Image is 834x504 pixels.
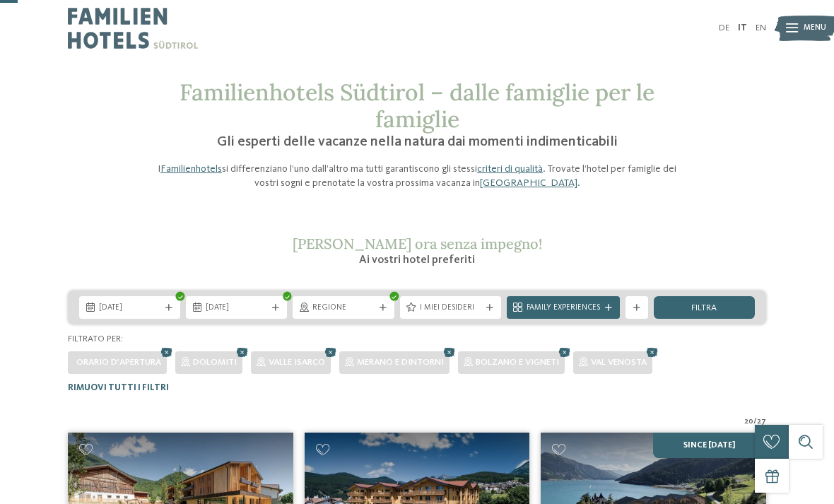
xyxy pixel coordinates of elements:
[691,304,717,313] span: filtra
[527,303,600,314] span: Family Experiences
[477,164,543,174] a: criteri di qualità
[193,358,237,367] span: Dolomiti
[180,78,654,134] span: Familienhotels Südtirol – dalle famiglie per le famiglie
[99,303,160,314] span: [DATE]
[357,358,444,367] span: Merano e dintorni
[160,164,222,174] a: Familienhotels
[269,358,325,367] span: Valle Isarco
[480,178,577,188] a: [GEOGRAPHIC_DATA]
[312,303,374,314] span: Regione
[738,23,747,33] a: IT
[744,416,753,428] span: 20
[148,162,686,190] p: I si differenziano l’uno dall’altro ma tutti garantiscono gli stessi . Trovate l’hotel per famigl...
[753,416,757,428] span: /
[756,23,766,33] a: EN
[476,358,559,367] span: Bolzano e vigneti
[68,334,123,344] span: Filtrato per:
[217,135,618,149] span: Gli esperti delle vacanze nella natura dai momenti indimenticabili
[293,235,542,252] span: [PERSON_NAME] ora senza impegno!
[359,254,475,266] span: Ai vostri hotel preferiti
[76,358,161,367] span: Orario d'apertura
[757,416,766,428] span: 27
[804,23,826,34] span: Menu
[591,358,647,367] span: Val Venosta
[420,303,481,314] span: I miei desideri
[68,383,169,392] span: Rimuovi tutti i filtri
[719,23,729,33] a: DE
[206,303,267,314] span: [DATE]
